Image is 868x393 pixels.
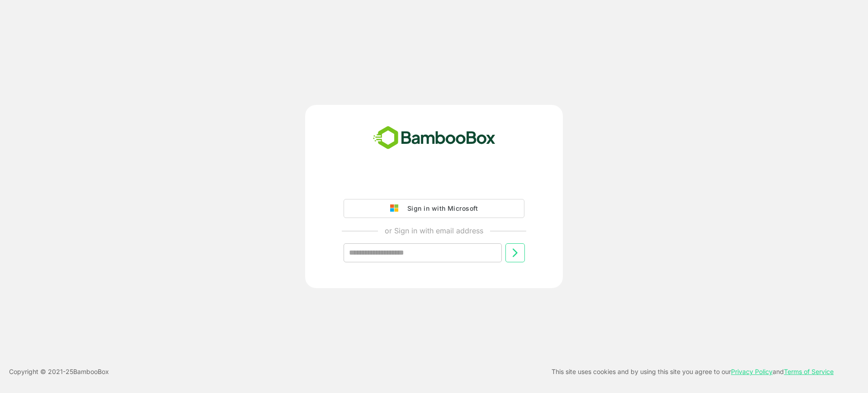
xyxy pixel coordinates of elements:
div: Sign in with Microsoft [403,203,478,214]
img: google [390,204,403,213]
a: Terms of Service [784,368,834,375]
a: Privacy Policy [731,368,773,375]
p: Copyright © 2021- 25 BambooBox [9,366,109,377]
iframe: Sign in with Google Button [339,174,529,194]
p: or Sign in with email address [385,225,483,236]
p: This site uses cookies and by using this site you agree to our and [552,366,834,377]
img: bamboobox [368,123,500,153]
